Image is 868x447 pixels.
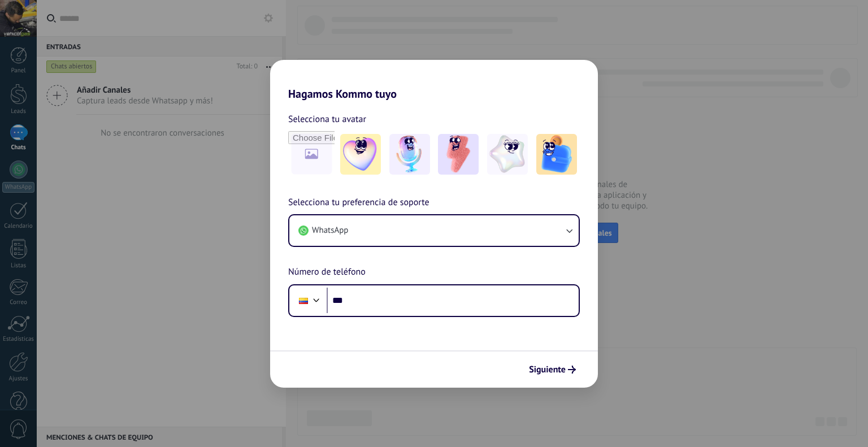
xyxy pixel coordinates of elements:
[288,265,366,280] span: Número de teléfono
[340,134,381,175] img: -1.jpeg
[524,360,581,379] button: Siguiente
[487,134,528,175] img: -4.jpeg
[389,134,430,175] img: -2.jpeg
[438,134,479,175] img: -3.jpeg
[270,60,598,101] h2: Hagamos Kommo tuyo
[288,112,366,127] span: Selecciona tu avatar
[312,225,348,236] span: WhatsApp
[289,215,579,246] button: WhatsApp
[536,134,577,175] img: -5.jpeg
[293,289,314,313] div: Colombia: + 57
[288,196,429,210] span: Selecciona tu preferencia de soporte
[529,366,566,374] span: Siguiente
